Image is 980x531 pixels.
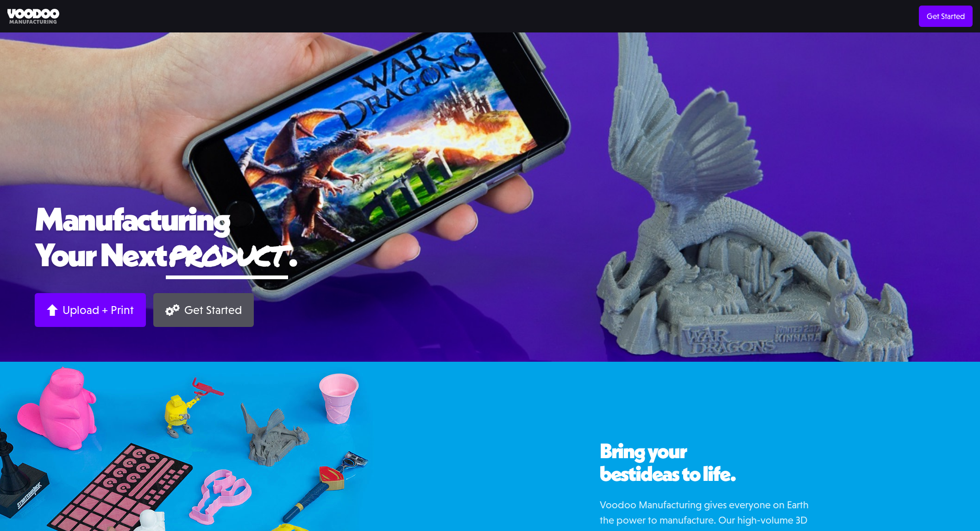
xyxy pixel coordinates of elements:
[35,293,146,327] a: Upload + Print
[165,304,180,316] img: Gears
[35,201,945,279] h1: Manufacturing Your Next .
[153,293,254,327] a: Get Started
[47,304,58,316] img: Arrow up
[184,303,242,317] div: Get Started
[600,440,813,486] h2: Bring your best
[63,303,134,317] div: Upload + Print
[7,9,59,24] img: Voodoo Manufacturing logo
[166,235,288,275] span: product
[635,461,735,486] span: ideas to life.
[919,6,973,27] a: Get Started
